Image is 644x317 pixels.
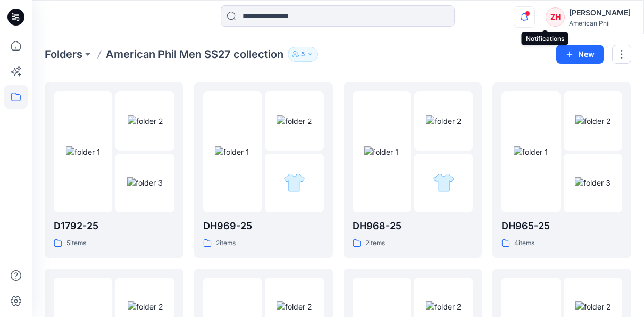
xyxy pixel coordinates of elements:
[514,146,548,157] img: folder 1
[66,238,86,249] p: 5 items
[556,45,604,64] button: New
[433,172,455,194] img: folder 3
[569,19,631,27] div: American Phil
[501,219,622,233] p: DH965-25
[514,238,534,249] p: 4 items
[194,82,333,257] a: folder 1folder 2folder 3DH969-252items
[277,301,312,312] img: folder 2
[215,146,249,157] img: folder 1
[569,6,631,19] div: [PERSON_NAME]
[277,115,312,127] img: folder 2
[575,177,610,188] img: folder 3
[45,47,82,62] a: Folders
[45,82,183,257] a: folder 1folder 2folder 3D1792-255items
[426,115,461,127] img: folder 2
[127,177,163,188] img: folder 3
[128,115,163,127] img: folder 2
[66,146,101,157] img: folder 1
[301,48,305,60] p: 5
[283,172,305,194] img: folder 3
[216,238,236,249] p: 2 items
[203,219,324,233] p: DH969-25
[353,219,473,233] p: DH968-25
[426,301,461,312] img: folder 2
[575,301,610,312] img: folder 2
[288,47,318,62] button: 5
[365,238,385,249] p: 2 items
[54,219,174,233] p: D1792-25
[128,301,163,312] img: folder 2
[546,7,565,27] div: ZH
[364,146,399,157] img: folder 1
[344,82,482,257] a: folder 1folder 2folder 3DH968-252items
[575,115,610,127] img: folder 2
[106,47,283,62] p: American Phil Men SS27 collection
[492,82,631,257] a: folder 1folder 2folder 3DH965-254items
